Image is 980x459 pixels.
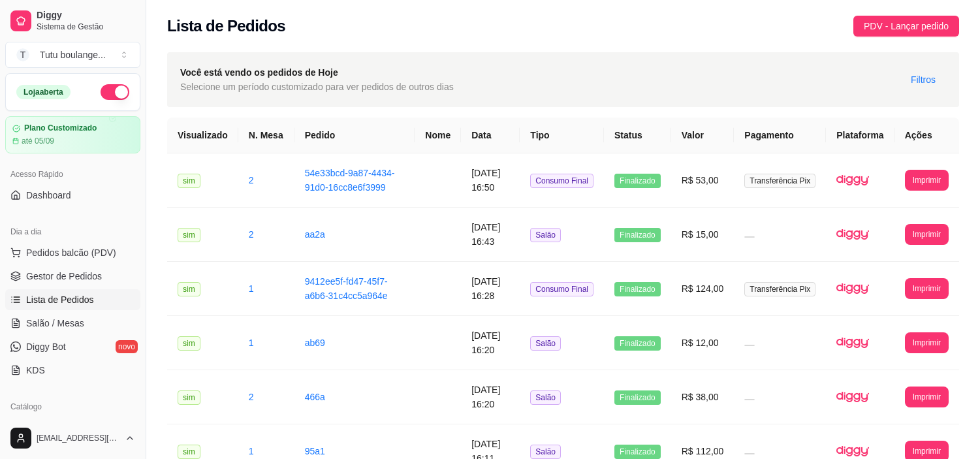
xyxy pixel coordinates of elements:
[5,336,140,357] a: Diggy Botnovo
[530,228,561,242] span: Salão
[249,175,254,185] a: 2
[671,208,735,262] td: R$ 15,00
[249,283,254,294] a: 1
[5,42,140,68] button: Select a team
[836,218,869,251] img: diggy
[238,118,294,153] th: N. Mesa
[614,390,661,405] span: Finalizado
[40,48,106,61] div: Tutu boulange ...
[461,316,520,370] td: [DATE] 16:20
[604,118,671,153] th: Status
[294,118,415,153] th: Pedido
[461,208,520,262] td: [DATE] 16:43
[167,118,238,153] th: Visualizado
[22,136,54,146] article: até 05/09
[853,16,959,37] button: PDV - Lançar pedido
[16,48,29,61] span: T
[530,336,561,351] span: Salão
[178,228,200,242] span: sim
[836,272,869,305] img: diggy
[178,282,200,296] span: sim
[614,282,661,296] span: Finalizado
[5,164,140,185] div: Acesso Rápido
[905,224,949,245] button: Imprimir
[905,332,949,353] button: Imprimir
[614,174,661,188] span: Finalizado
[461,262,520,316] td: [DATE] 16:28
[614,228,661,242] span: Finalizado
[26,317,84,330] span: Salão / Mesas
[5,221,140,242] div: Dia a dia
[671,262,735,316] td: R$ 124,00
[744,282,815,296] span: Transferência Pix
[5,266,140,287] a: Gestor de Pedidos
[671,370,735,424] td: R$ 38,00
[461,370,520,424] td: [DATE] 16:20
[5,5,140,37] a: DiggySistema de Gestão
[734,118,826,153] th: Pagamento
[178,390,200,405] span: sim
[461,153,520,208] td: [DATE] 16:50
[26,246,116,259] span: Pedidos balcão (PDV)
[836,164,869,197] img: diggy
[905,170,949,191] button: Imprimir
[864,19,949,33] span: PDV - Lançar pedido
[894,118,959,153] th: Ações
[744,174,815,188] span: Transferência Pix
[26,340,66,353] span: Diggy Bot
[178,336,200,351] span: sim
[26,270,102,283] span: Gestor de Pedidos
[671,118,735,153] th: Valor
[5,116,140,153] a: Plano Customizadoaté 05/09
[305,276,388,301] a: 9412ee5f-fd47-45f7-a6b6-31c4cc5a964e
[101,84,129,100] button: Alterar Status
[178,174,200,188] span: sim
[16,85,71,99] div: Loja aberta
[24,123,97,133] article: Plano Customizado
[5,185,140,206] a: Dashboard
[826,118,894,153] th: Plataforma
[305,392,325,402] a: 466a
[5,396,140,417] div: Catálogo
[5,422,140,454] button: [EMAIL_ADDRESS][DOMAIN_NAME]
[530,282,593,296] span: Consumo Final
[26,189,71,202] span: Dashboard
[5,313,140,334] a: Salão / Mesas
[305,229,325,240] a: aa2a
[167,16,285,37] h2: Lista de Pedidos
[530,445,561,459] span: Salão
[249,446,254,456] a: 1
[249,338,254,348] a: 1
[520,118,604,153] th: Tipo
[836,326,869,359] img: diggy
[249,392,254,402] a: 2
[249,229,254,240] a: 2
[911,72,936,87] span: Filtros
[5,289,140,310] a: Lista de Pedidos
[614,336,661,351] span: Finalizado
[671,153,735,208] td: R$ 53,00
[614,445,661,459] span: Finalizado
[180,80,454,94] span: Selecione um período customizado para ver pedidos de outros dias
[305,338,325,348] a: ab69
[415,118,461,153] th: Nome
[26,364,45,377] span: KDS
[5,242,140,263] button: Pedidos balcão (PDV)
[836,381,869,413] img: diggy
[671,316,735,370] td: R$ 12,00
[305,446,325,456] a: 95a1
[305,168,395,193] a: 54e33bcd-9a87-4434-91d0-16cc8e6f3999
[530,390,561,405] span: Salão
[180,67,338,78] strong: Você está vendo os pedidos de Hoje
[37,22,135,32] span: Sistema de Gestão
[26,293,94,306] span: Lista de Pedidos
[900,69,946,90] button: Filtros
[5,360,140,381] a: KDS
[178,445,200,459] span: sim
[530,174,593,188] span: Consumo Final
[905,278,949,299] button: Imprimir
[37,10,135,22] span: Diggy
[905,387,949,407] button: Imprimir
[461,118,520,153] th: Data
[37,433,119,443] span: [EMAIL_ADDRESS][DOMAIN_NAME]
